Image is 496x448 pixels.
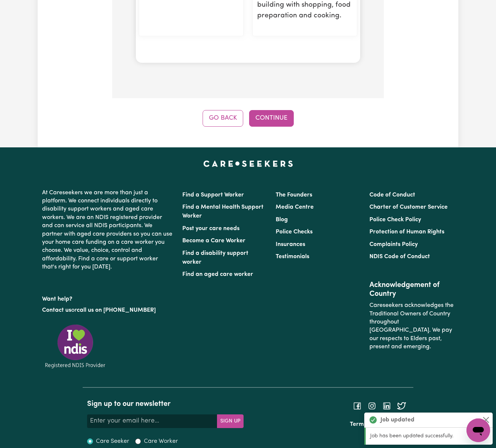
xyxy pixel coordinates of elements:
[182,250,248,265] a: Find a disability support worker
[217,414,244,428] button: Subscribe
[42,303,173,317] p: or
[369,281,454,298] h2: Acknowledgement of Country
[276,192,312,198] a: The Founders
[276,254,309,260] a: Testimonials
[42,323,108,369] img: Registered NDIS provider
[353,403,362,409] a: Follow Careseekers on Facebook
[369,229,444,235] a: Protection of Human Rights
[87,400,244,408] h2: Sign up to our newsletter
[397,403,406,409] a: Follow Careseekers on Twitter
[42,292,173,303] p: Want help?
[466,418,490,442] iframe: Button to launch messaging window
[42,186,173,274] p: At Careseekers we are more than just a platform. We connect individuals directly to disability su...
[382,403,391,409] a: Follow Careseekers on LinkedIn
[77,307,156,313] a: call us on [PHONE_NUMBER]
[369,254,430,260] a: NDIS Code of Conduct
[276,242,305,247] a: Insurances
[276,204,314,210] a: Media Centre
[203,110,243,126] button: Go Back
[368,403,376,409] a: Follow Careseekers on Instagram
[482,415,490,424] button: Close
[370,432,488,440] p: Job has been updated successfully.
[276,217,288,223] a: Blog
[182,204,263,219] a: Find a Mental Health Support Worker
[87,414,217,428] input: Enter your email here...
[350,421,409,427] a: Terms and Conditions
[369,242,418,247] a: Complaints Policy
[182,226,240,232] a: Post your care needs
[182,271,253,277] a: Find an aged care worker
[96,437,129,446] label: Care Seeker
[249,110,294,126] button: Continue
[369,204,448,210] a: Charter of Customer Service
[203,161,293,167] a: Careseekers home page
[276,229,313,235] a: Police Checks
[369,217,421,223] a: Police Check Policy
[369,192,415,198] a: Code of Conduct
[182,192,244,198] a: Find a Support Worker
[369,298,454,354] p: Careseekers acknowledges the Traditional Owners of Country throughout [GEOGRAPHIC_DATA]. We pay o...
[182,238,245,244] a: Become a Care Worker
[144,437,178,446] label: Care Worker
[42,307,71,313] a: Contact us
[380,415,414,424] strong: Job updated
